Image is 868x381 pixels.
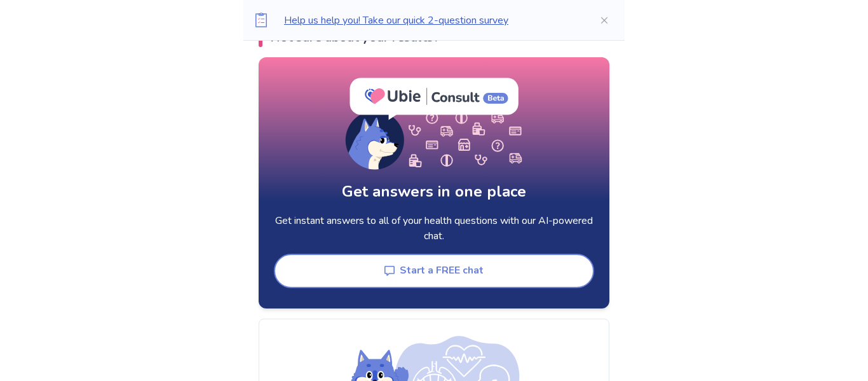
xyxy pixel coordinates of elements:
[274,213,594,244] p: Get instant answers to all of your health questions with our AI-powered chat.
[345,78,523,170] img: AI Chat Illustration
[342,180,526,203] p: Get answers in one place
[274,254,594,288] button: Start a FREE chat
[284,13,579,28] p: Help us help you! Take our quick 2-question survey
